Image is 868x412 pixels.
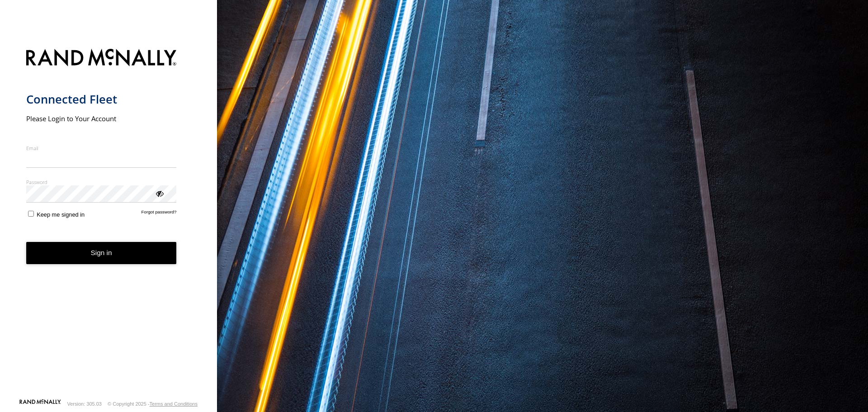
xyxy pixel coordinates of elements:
label: Password [26,179,177,185]
label: Email [26,145,177,152]
a: Terms and Conditions [150,401,198,407]
input: Keep me signed in [28,211,34,217]
img: Rand McNally [26,47,177,70]
form: main [26,43,191,398]
a: Visit our Website [19,399,61,408]
button: Sign in [26,242,177,264]
div: ViewPassword [155,189,164,198]
span: Keep me signed in [37,211,85,218]
a: Forgot password? [142,209,177,218]
div: © Copyright 2025 - [108,401,198,407]
div: Version: 305.03 [67,401,102,407]
h2: Please Login to Your Account [26,114,177,123]
h1: Connected Fleet [26,92,177,107]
